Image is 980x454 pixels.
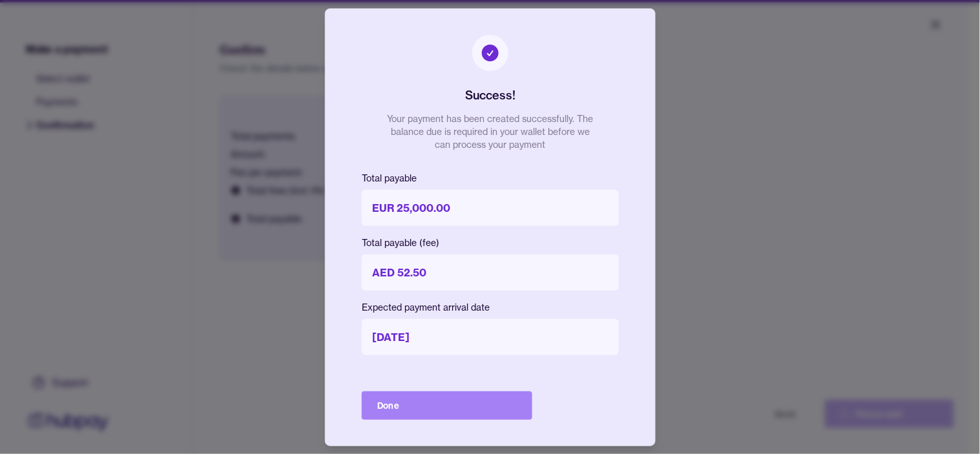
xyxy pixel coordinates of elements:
[362,254,619,291] p: AED 52.50
[465,87,516,105] h2: Success!
[362,190,619,226] p: EUR 25,000.00
[387,112,594,151] p: Your payment has been created successfully. The balance due is required in your wallet before we ...
[362,301,619,314] p: Expected payment arrival date
[362,172,619,185] p: Total payable
[362,236,619,249] p: Total payable (fee)
[362,319,619,355] p: [DATE]
[362,391,532,420] button: Done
